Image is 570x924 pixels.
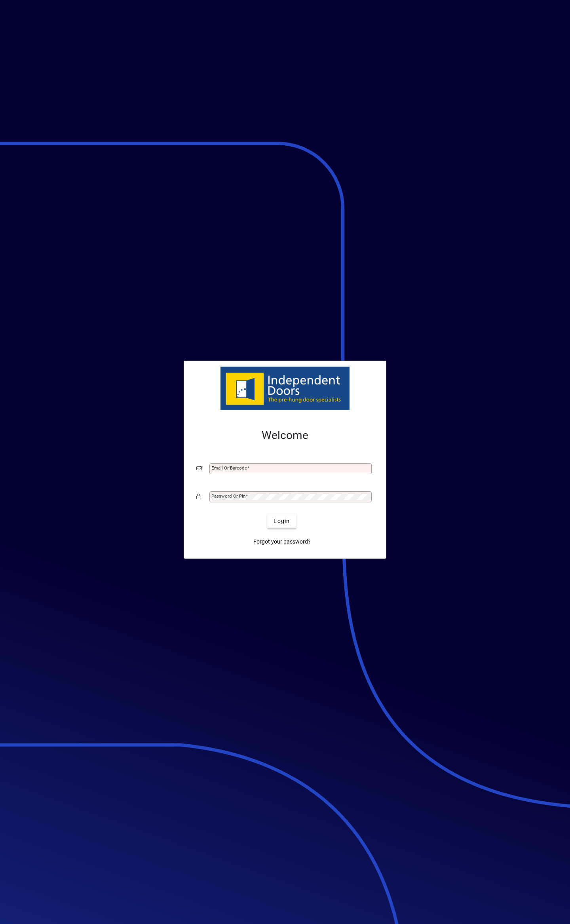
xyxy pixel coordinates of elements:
[274,517,290,525] span: Login
[267,514,296,529] button: Login
[211,493,245,499] mat-label: Password or Pin
[253,538,311,546] span: Forgot your password?
[196,429,374,442] h2: Welcome
[250,535,314,549] a: Forgot your password?
[211,465,247,471] mat-label: Email or Barcode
